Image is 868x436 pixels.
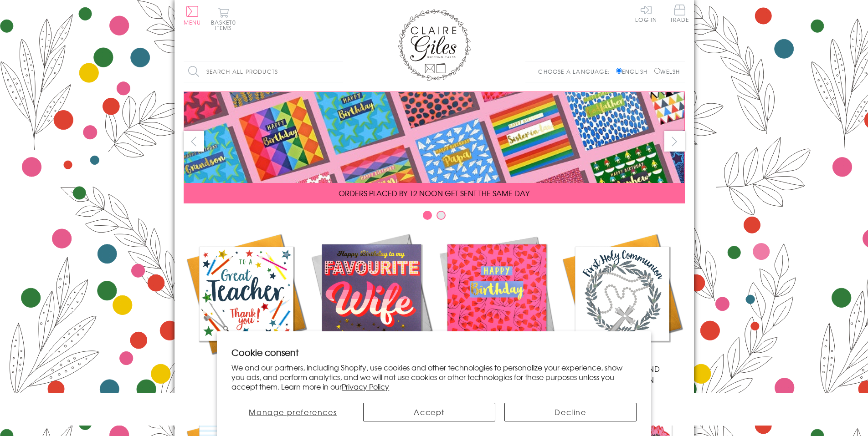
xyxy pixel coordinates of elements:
[363,403,495,421] button: Accept
[339,188,529,198] span: ORDERS PLACED BY 12 NOON GET SENT THE SAME DAY
[231,363,637,391] p: We and our partners, including Shopify, use cookies and other technologies to personalize your ex...
[184,6,201,25] button: Menu
[231,346,637,359] h2: Cookie consent
[334,61,343,82] input: Search
[249,406,337,417] span: Manage preferences
[309,231,434,374] a: New Releases
[215,18,236,32] span: 0 items
[398,9,471,81] img: Claire Giles Greetings Cards
[437,211,446,220] button: Carousel Page 2
[423,211,432,220] button: Carousel Page 1 (Current Slide)
[560,231,685,385] a: Communion and Confirmation
[184,61,343,82] input: Search all products
[184,210,685,224] div: Carousel Pagination
[184,18,201,26] span: Menu
[635,5,657,22] a: Log In
[616,67,652,76] label: English
[211,7,236,30] button: Basket0 items
[504,403,637,421] button: Decline
[654,67,680,76] label: Welsh
[184,131,204,152] button: prev
[342,381,389,392] a: Privacy Policy
[184,231,309,374] a: Academic
[670,5,689,22] span: Trade
[434,231,560,374] a: Birthdays
[664,131,685,152] button: next
[231,403,354,421] button: Manage preferences
[670,5,689,24] a: Trade
[538,67,614,76] p: Choose a language:
[654,68,660,74] input: Welsh
[616,68,622,74] input: English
